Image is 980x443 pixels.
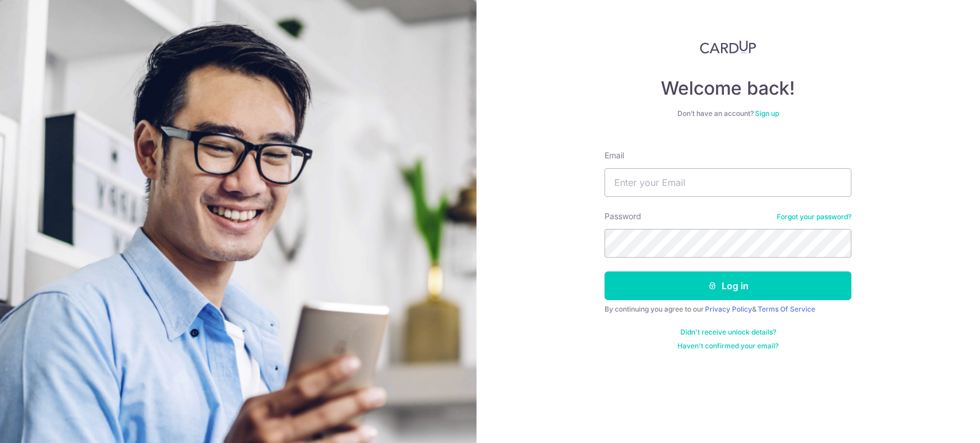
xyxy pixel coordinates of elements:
h4: Welcome back! [605,77,851,100]
a: Haven't confirmed your email? [677,341,778,351]
button: Log in [605,271,851,300]
input: Enter your Email [605,168,851,197]
div: Don’t have an account? [605,109,851,118]
label: Password [605,211,641,222]
a: Privacy Policy [705,305,752,313]
a: Didn't receive unlock details? [680,328,776,337]
div: By continuing you agree to our & [605,305,851,314]
a: Terms Of Service [758,305,815,313]
label: Email [605,150,624,161]
img: CardUp Logo [700,40,756,54]
a: Forgot your password? [777,212,851,222]
a: Sign up [755,109,779,118]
